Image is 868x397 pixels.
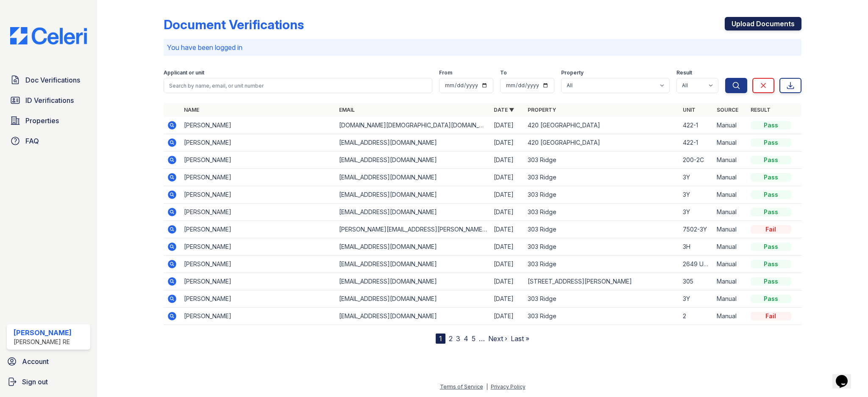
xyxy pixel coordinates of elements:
span: … [479,334,485,344]
input: Search by name, email, or unit number [164,78,432,93]
td: [EMAIL_ADDRESS][DOMAIN_NAME] [336,186,490,204]
div: [PERSON_NAME] RE [14,338,72,346]
td: [DATE] [490,152,524,169]
td: Manual [713,273,747,290]
td: [PERSON_NAME] [181,273,335,290]
td: 303 Ridge [524,221,679,238]
td: Manual [713,290,747,308]
td: [PERSON_NAME] [181,134,335,152]
a: Result [751,107,771,113]
div: Pass [751,138,791,147]
div: [PERSON_NAME] [14,328,72,338]
td: [PERSON_NAME] [181,169,335,186]
td: [EMAIL_ADDRESS][DOMAIN_NAME] [336,273,490,290]
td: 303 Ridge [524,238,679,256]
td: Manual [713,221,747,238]
td: [EMAIL_ADDRESS][DOMAIN_NAME] [336,290,490,308]
td: [DATE] [490,134,524,152]
a: Upload Documents [725,17,801,30]
span: FAQ [25,136,39,146]
td: [EMAIL_ADDRESS][DOMAIN_NAME] [336,134,490,152]
div: 1 [436,334,445,344]
a: Unit [683,107,696,113]
p: You have been logged in [167,42,798,52]
td: [PERSON_NAME] [181,204,335,221]
a: 5 [472,334,476,343]
span: Account [22,356,49,367]
td: 2 [679,308,713,325]
td: [PERSON_NAME] [181,256,335,273]
td: 422-1 [679,134,713,152]
a: Property [528,107,556,113]
td: 303 Ridge [524,186,679,204]
a: ID Verifications [7,92,90,109]
span: Doc Verifications [25,75,80,85]
td: [PERSON_NAME] [181,221,335,238]
button: Sign out [3,373,94,390]
td: 2649 Unit 3H [679,256,713,273]
td: [PERSON_NAME] [181,238,335,256]
a: Terms of Service [440,383,483,390]
a: 3 [456,334,460,343]
label: To [500,69,507,76]
label: Property [561,69,584,76]
td: [EMAIL_ADDRESS][DOMAIN_NAME] [336,169,490,186]
td: [PERSON_NAME] [181,308,335,325]
div: Pass [751,277,791,286]
td: [EMAIL_ADDRESS][DOMAIN_NAME] [336,308,490,325]
div: Pass [751,173,791,182]
td: 303 Ridge [524,256,679,273]
td: [EMAIL_ADDRESS][DOMAIN_NAME] [336,204,490,221]
td: 200-2C [679,152,713,169]
td: 305 [679,273,713,290]
label: Applicant or unit [164,69,204,76]
td: [DATE] [490,221,524,238]
a: Last » [511,334,529,343]
span: Sign out [22,377,48,387]
td: [PERSON_NAME] [181,117,335,134]
td: 303 Ridge [524,169,679,186]
td: Manual [713,152,747,169]
td: Manual [713,117,747,134]
a: Doc Verifications [7,72,90,88]
td: [EMAIL_ADDRESS][DOMAIN_NAME] [336,152,490,169]
div: Pass [751,208,791,216]
td: [DATE] [490,256,524,273]
a: 4 [464,334,468,343]
img: CE_Logo_Blue-a8612792a0a2168367f1c8372b55b34899dd931a85d93a1a3d3e32e68fde9ad4.png [3,27,94,44]
td: Manual [713,308,747,325]
td: Manual [713,186,747,204]
div: Pass [751,190,791,199]
div: Pass [751,121,791,130]
td: [DATE] [490,238,524,256]
td: [DOMAIN_NAME][DEMOGRAPHIC_DATA][DOMAIN_NAME] [336,117,490,134]
td: [PERSON_NAME] [181,290,335,308]
td: [EMAIL_ADDRESS][DOMAIN_NAME] [336,238,490,256]
td: [DATE] [490,273,524,290]
a: Account [3,353,94,370]
td: 422-1 [679,117,713,134]
a: Email [339,107,355,113]
td: 420 [GEOGRAPHIC_DATA] [524,134,679,152]
div: Fail [751,312,791,320]
td: [PERSON_NAME][EMAIL_ADDRESS][PERSON_NAME][DOMAIN_NAME] [336,221,490,238]
td: Manual [713,134,747,152]
td: [EMAIL_ADDRESS][DOMAIN_NAME] [336,256,490,273]
div: Fail [751,225,791,234]
td: 3Y [679,290,713,308]
a: Privacy Policy [491,383,526,390]
a: FAQ [7,132,90,149]
td: Manual [713,169,747,186]
div: Pass [751,260,791,268]
a: Next › [488,334,507,343]
div: Pass [751,156,791,164]
td: 7502-3Y [679,221,713,238]
td: 3Y [679,204,713,221]
span: Properties [25,116,59,126]
td: [STREET_ADDRESS][PERSON_NAME] [524,273,679,290]
label: Result [676,69,692,76]
a: Name [184,107,199,113]
td: [DATE] [490,308,524,325]
label: From [439,69,452,76]
td: 303 Ridge [524,204,679,221]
